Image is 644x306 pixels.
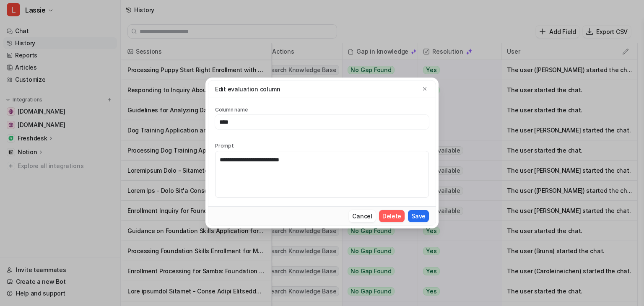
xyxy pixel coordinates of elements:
[379,210,405,222] button: Delete
[215,143,429,149] label: Prompt
[215,106,429,113] label: Column name
[349,210,375,222] button: Cancel
[215,85,280,93] p: Edit evaluation column
[408,210,429,222] button: Save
